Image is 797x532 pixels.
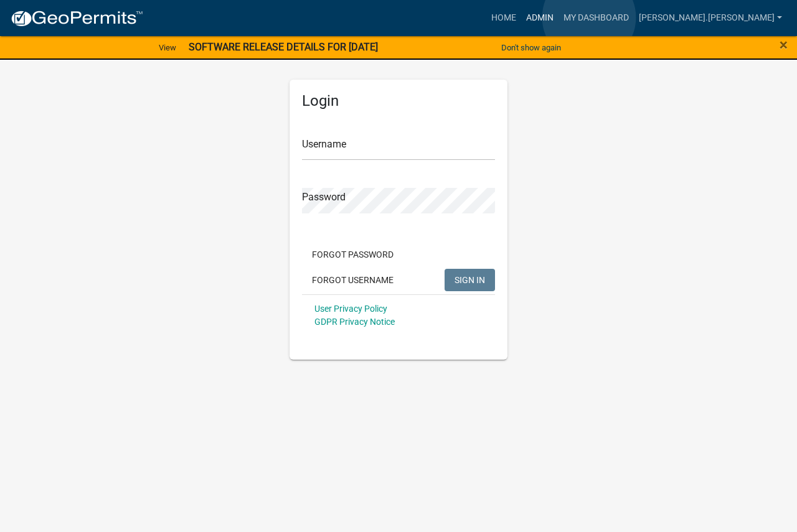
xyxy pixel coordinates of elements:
button: Forgot Password [302,243,403,266]
a: Home [486,6,521,30]
button: SIGN IN [445,269,495,291]
strong: SOFTWARE RELEASE DETAILS FOR [DATE] [189,41,378,53]
span: × [780,36,788,54]
a: My Dashboard [559,6,634,30]
button: Forgot Username [302,269,403,291]
a: User Privacy Policy [314,304,387,314]
h5: Login [302,92,495,110]
button: Don't show again [496,37,566,58]
a: Admin [521,6,559,30]
a: GDPR Privacy Notice [314,317,395,327]
a: View [154,37,181,58]
a: [PERSON_NAME].[PERSON_NAME] [634,6,787,30]
button: Close [780,37,788,52]
span: SIGN IN [455,274,485,284]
